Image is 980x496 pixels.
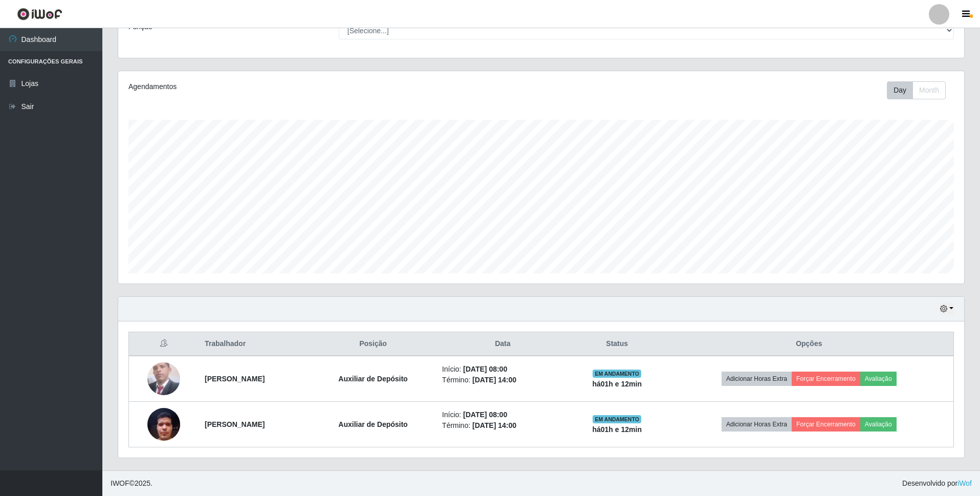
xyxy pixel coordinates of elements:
[593,370,641,378] span: EM ANDAMENTO
[722,417,792,432] button: Adicionar Horas Extra
[199,332,310,356] th: Trabalhador
[860,417,897,432] button: Avaliação
[463,365,507,373] time: [DATE] 08:00
[463,411,507,419] time: [DATE] 08:00
[570,332,665,356] th: Status
[860,372,897,386] button: Avaliação
[147,402,180,446] img: 1740566003126.jpeg
[338,375,407,383] strong: Auxiliar de Depósito
[887,81,913,99] button: Day
[593,415,641,423] span: EM ANDAMENTO
[887,81,946,99] div: First group
[310,332,436,356] th: Posição
[592,380,642,388] strong: há 01 h e 12 min
[111,479,129,487] span: IWOF
[111,478,153,489] span: © 2025 .
[792,417,860,432] button: Forçar Encerramento
[665,332,954,356] th: Opções
[472,421,516,429] time: [DATE] 14:00
[442,375,563,385] li: Término:
[912,81,946,99] button: Month
[205,420,265,428] strong: [PERSON_NAME]
[436,332,570,356] th: Data
[722,372,792,386] button: Adicionar Horas Extra
[957,479,972,487] a: iWof
[902,478,972,489] span: Desenvolvido por
[592,425,642,434] strong: há 01 h e 12 min
[792,372,860,386] button: Forçar Encerramento
[472,376,516,384] time: [DATE] 14:00
[128,81,464,92] div: Agendamentos
[17,8,62,20] img: CoreUI Logo
[442,409,563,420] li: Início:
[442,420,563,431] li: Término:
[887,81,954,99] div: Toolbar with button groups
[147,360,180,397] img: 1740078176473.jpeg
[338,420,407,428] strong: Auxiliar de Depósito
[205,375,265,383] strong: [PERSON_NAME]
[442,364,563,375] li: Início:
